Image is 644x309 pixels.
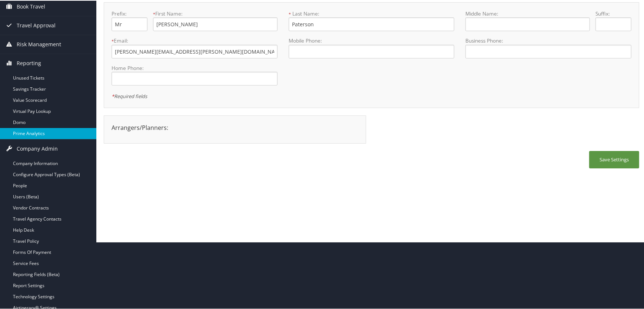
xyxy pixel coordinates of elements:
[465,9,590,17] label: Middle Name:
[17,34,61,53] span: Risk Management
[595,9,631,17] label: Suffix:
[112,64,278,71] label: Home Phone:
[112,36,278,44] label: Email:
[153,9,278,17] label: First Name:
[112,9,147,17] label: Prefix:
[17,53,41,72] span: Reporting
[112,92,147,99] em: Required fields
[289,36,455,44] label: Mobile Phone:
[17,16,56,34] span: Travel Approval
[589,150,639,168] button: Save Settings
[465,36,631,44] label: Business Phone:
[17,139,58,157] span: Company Admin
[106,122,364,131] div: Arrangers/Planners:
[289,9,455,17] label: Last Name:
